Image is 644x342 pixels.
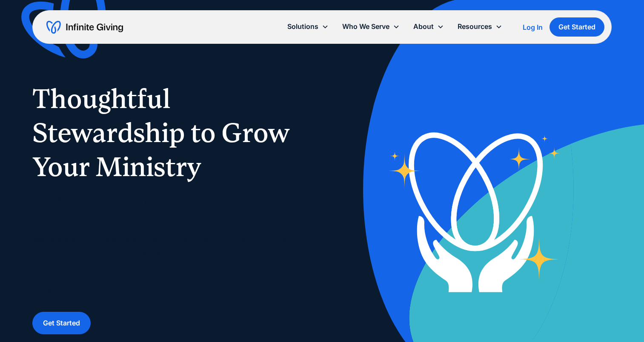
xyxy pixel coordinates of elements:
h1: Thoughtful Stewardship to Grow Your Ministry [32,82,305,184]
strong: Build a stronger financial foundation to support the work [DEMOGRAPHIC_DATA] has called you to do. [32,274,241,296]
div: Solutions [280,17,335,36]
a: home [46,20,123,34]
div: Who We Serve [335,17,406,36]
div: Resources [451,17,509,36]
p: As a faith-based organization, you need a trusted financial partner who understands the unique ne... [32,194,305,298]
a: Get Started [550,17,604,37]
a: Log In [523,22,543,32]
div: Log In [523,24,543,31]
div: About [406,17,451,36]
div: About [413,21,434,32]
div: Solutions [287,21,318,32]
div: Resources [458,21,492,32]
div: Who We Serve [342,21,389,32]
a: Get Started [32,312,91,334]
img: nonprofit donation platform for faith-based organizations and ministries [381,114,570,302]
